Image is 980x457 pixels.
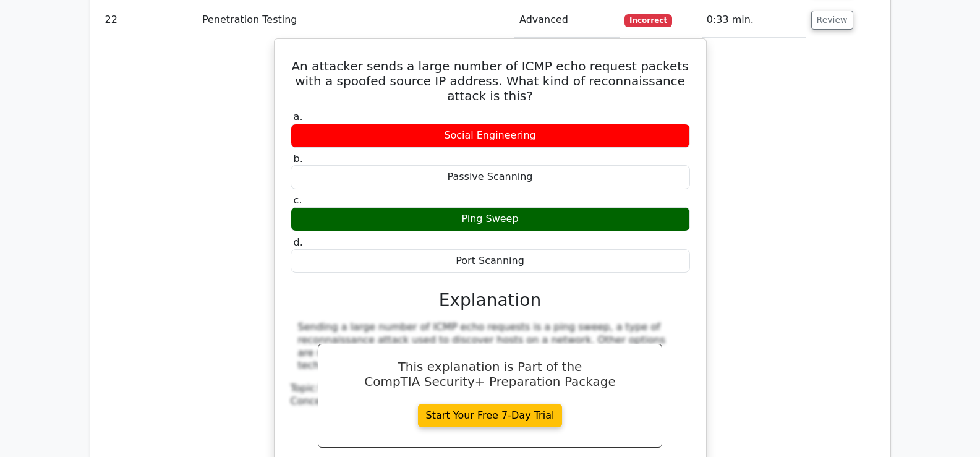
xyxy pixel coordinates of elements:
span: a. [294,111,303,122]
span: Incorrect [624,14,672,27]
span: c. [294,194,302,206]
div: Social Engineering [291,124,690,148]
td: Advanced [514,2,620,38]
td: 22 [100,2,197,38]
div: Topic: [291,382,690,395]
button: Review [811,11,853,30]
h3: Explanation [298,290,683,311]
td: 0:33 min. [702,2,806,38]
td: Penetration Testing [197,2,514,38]
div: Ping Sweep [291,207,690,231]
div: Port Scanning [291,249,690,273]
span: b. [294,153,303,164]
div: Concept: [291,395,690,408]
span: d. [294,236,303,248]
a: Start Your Free 7-Day Trial [418,404,563,427]
h5: An attacker sends a large number of ICMP echo request packets with a spoofed source IP address. W... [289,59,691,103]
div: Sending a large number of ICMP echo requests is a ping sweep, a type of reconnaissance attack use... [298,321,683,372]
div: Passive Scanning [291,165,690,189]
